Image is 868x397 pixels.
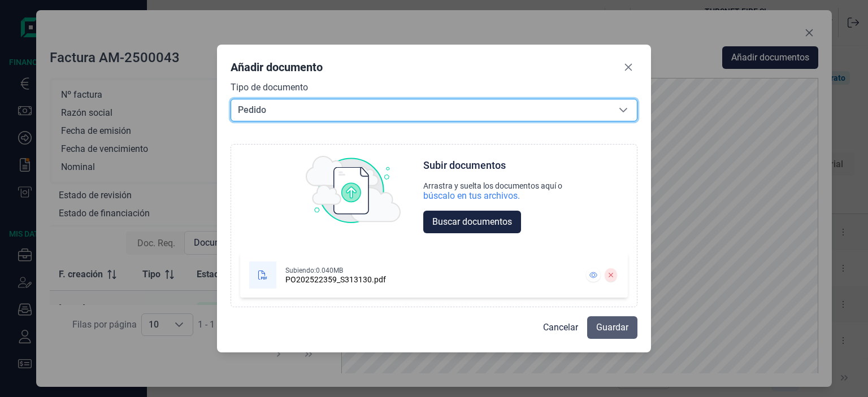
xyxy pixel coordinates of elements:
button: Buscar documentos [423,211,521,233]
span: Pedido [231,99,610,121]
div: Subiendo: 0.040MB [285,266,386,275]
div: Subir documentos [423,159,506,172]
div: búscalo en tus archivos. [423,190,562,202]
div: Añadir documento [231,59,323,75]
label: Tipo de documento [231,81,308,94]
button: Close [619,58,637,76]
div: búscalo en tus archivos. [423,190,520,202]
div: Arrastra y suelta los documentos aquí o [423,181,562,190]
div: PO202522359_S313130.pdf [285,275,386,284]
img: upload img [306,156,401,224]
div: Seleccione una opción [610,99,637,121]
button: Guardar [587,316,637,339]
button: Cancelar [534,316,587,339]
span: Guardar [596,321,628,334]
span: Buscar documentos [432,215,512,229]
span: Cancelar [543,321,578,334]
